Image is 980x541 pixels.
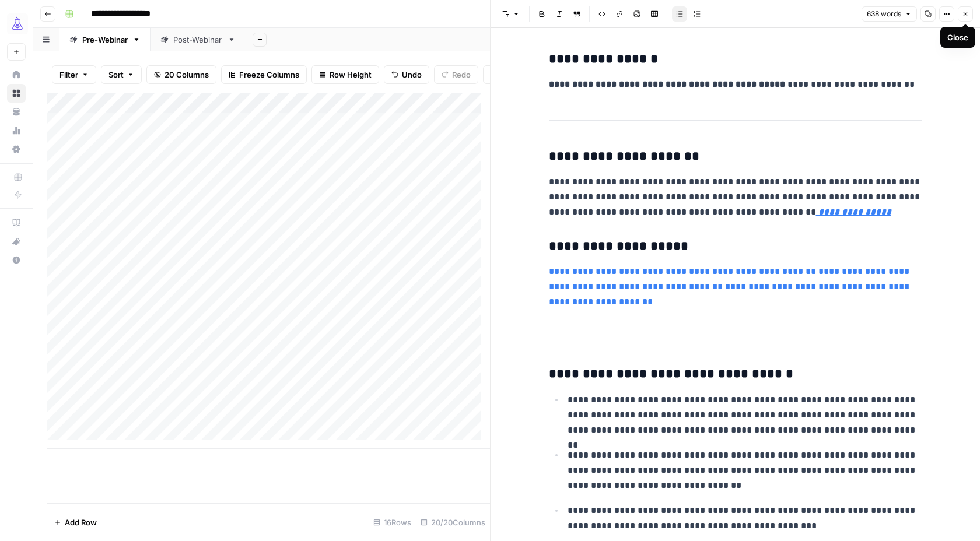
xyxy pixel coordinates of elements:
[452,69,471,80] span: Redo
[867,9,901,19] span: 638 words
[7,65,26,84] a: Home
[7,251,26,269] button: Help + Support
[108,69,124,80] span: Sort
[7,140,26,159] a: Settings
[7,13,28,34] img: AirOps Growth Logo
[7,103,26,121] a: Your Data
[416,513,490,532] div: 20/20 Columns
[65,517,97,528] span: Add Row
[164,69,209,80] span: 20 Columns
[7,84,26,103] a: Browse
[369,513,416,532] div: 16 Rows
[862,6,917,22] button: 638 words
[384,65,429,84] button: Undo
[239,69,299,80] span: Freeze Columns
[8,233,25,250] div: What's new?
[434,65,478,84] button: Redo
[311,65,379,84] button: Row Height
[82,34,128,45] div: Pre-Webinar
[7,9,26,38] button: Workspace: AirOps Growth
[47,513,104,532] button: Add Row
[402,69,422,80] span: Undo
[173,34,223,45] div: Post-Webinar
[330,69,372,80] span: Row Height
[7,213,26,232] a: AirOps Academy
[221,65,307,84] button: Freeze Columns
[7,121,26,140] a: Usage
[101,65,142,84] button: Sort
[146,65,216,84] button: 20 Columns
[60,28,150,51] a: Pre-Webinar
[60,69,78,80] span: Filter
[7,232,26,251] button: What's new?
[52,65,96,84] button: Filter
[947,31,968,43] div: Close
[150,28,246,51] a: Post-Webinar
